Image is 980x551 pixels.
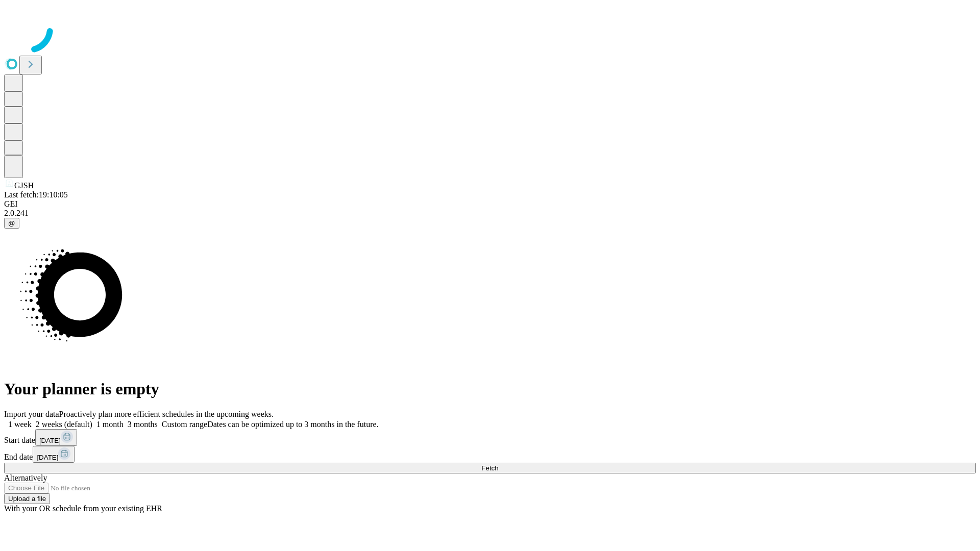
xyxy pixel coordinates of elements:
[4,493,50,504] button: Upload a file
[39,437,61,444] span: [DATE]
[4,473,47,482] span: Alternatively
[4,463,976,473] button: Fetch
[96,420,124,429] span: 1 month
[33,446,75,463] button: [DATE]
[4,446,976,463] div: End date
[36,420,92,429] span: 2 weeks (default)
[37,454,58,461] span: [DATE]
[4,199,976,209] div: GEI
[8,219,15,227] span: @
[4,429,976,446] div: Start date
[4,218,19,229] button: @
[4,380,976,398] h1: Your planner is empty
[481,464,498,472] span: Fetch
[8,420,32,429] span: 1 week
[4,504,162,513] span: With your OR schedule from your existing EHR
[4,410,59,418] span: Import your data
[4,209,976,218] div: 2.0.241
[162,420,207,429] span: Custom range
[4,190,68,199] span: Last fetch: 19:10:05
[128,420,158,429] span: 3 months
[59,410,274,418] span: Proactively plan more efficient schedules in the upcoming weeks.
[35,429,77,446] button: [DATE]
[207,420,378,429] span: Dates can be optimized up to 3 months in the future.
[14,181,34,190] span: GJSH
